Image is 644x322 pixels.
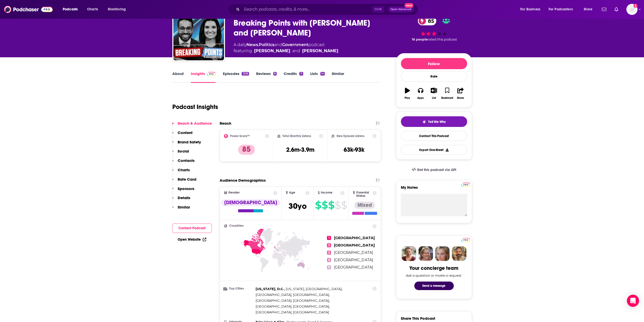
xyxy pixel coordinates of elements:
[310,71,325,83] a: Lists14
[401,185,467,194] label: My Notes
[401,71,467,82] div: Rate
[223,71,249,83] a: Episodes1236
[322,201,328,209] span: $
[282,42,308,47] a: Government
[178,121,212,126] p: Reach & Audience
[172,195,190,205] button: Details
[4,5,53,14] img: Podchaser - Follow, Share and Rate Podcasts
[172,223,212,233] button: Contact Podcast
[172,71,184,83] a: About
[221,199,280,206] div: [DEMOGRAPHIC_DATA]
[328,201,334,209] span: $
[417,97,424,100] div: Apps
[172,167,190,177] button: Charts
[334,243,375,248] span: [GEOGRAPHIC_DATA]
[327,258,331,262] span: 4
[254,48,290,54] div: [PERSON_NAME]
[452,246,466,261] img: Jon Profile
[220,121,231,126] h2: Reach
[178,205,190,210] p: Similar
[600,5,608,14] a: Show notifications dropdown
[408,164,460,176] a: Get this podcast via API
[230,134,250,138] h2: Power Score™
[302,48,338,54] div: [PERSON_NAME]
[335,201,341,209] span: $
[417,168,456,172] span: Get this podcast via API
[256,298,330,304] span: ,
[284,71,303,83] a: Credits11
[242,5,372,13] input: Search podcasts, credits, & more...
[259,42,274,47] a: Politics
[87,6,98,13] span: Charts
[242,72,249,75] div: 1236
[520,6,540,13] span: For Business
[256,310,329,314] span: [GEOGRAPHIC_DATA], [GEOGRAPHIC_DATA]
[341,201,347,209] span: $
[172,177,196,186] button: Rate Card
[418,246,433,261] img: Barbara Profile
[172,103,218,111] h1: Podcast Insights
[334,236,375,240] span: [GEOGRAPHIC_DATA]
[207,72,216,76] img: Podchaser Pro
[282,134,311,138] h2: Total Monthly Listens
[584,6,592,13] span: More
[427,84,440,103] button: List
[580,5,599,13] button: open menu
[173,10,224,60] a: Breaking Points with Krystal and Saagar
[401,131,467,141] a: Contact This Podcast
[334,250,373,255] span: [GEOGRAPHIC_DATA]
[332,71,344,83] a: Similar
[258,42,259,47] span: ,
[404,3,413,8] span: New
[626,4,637,15] button: Show profile menu
[256,304,329,308] span: [GEOGRAPHIC_DATA], [GEOGRAPHIC_DATA]
[63,6,78,13] span: Podcasts
[233,4,423,15] div: Search podcasts, credits, & more...
[401,145,467,155] button: Export One-Sheet
[441,97,453,100] div: Bookmark
[172,205,190,214] button: Similar
[428,37,457,41] span: rated this podcast
[337,134,364,138] h2: New Episode Listens
[178,167,190,172] p: Charts
[406,273,462,277] div: Ask a question or make a request.
[172,121,212,130] button: Reach & Audience
[256,293,329,297] span: [GEOGRAPHIC_DATA], [GEOGRAPHIC_DATA]
[461,183,470,187] img: Podchaser Pro
[178,186,194,191] p: Sponsors
[412,37,428,41] span: 16 people
[229,224,244,228] span: Countries
[220,178,266,183] h2: Audience Demographics
[256,287,284,291] span: [US_STATE], D.C.
[401,116,467,127] button: tell me why sparkleTell Me Why
[633,4,637,8] svg: Add a profile image
[246,42,258,47] a: News
[549,6,573,13] span: For Podcasters
[461,182,470,187] a: Pro website
[172,140,201,149] button: Brand Safety
[286,286,342,292] span: ,
[288,201,306,211] span: 30 yo
[238,145,255,155] p: 85
[191,71,216,83] a: InsightsPodchaser Pro
[256,304,330,309] span: ,
[256,298,329,302] span: [GEOGRAPHIC_DATA], [GEOGRAPHIC_DATA]
[108,6,126,13] span: Monitoring
[409,265,458,271] div: Your concierge team
[405,97,410,100] div: Play
[274,42,282,47] span: and
[104,5,132,13] button: open menu
[354,202,375,209] div: Mixed
[327,251,331,255] span: 3
[423,16,437,25] span: 85
[414,84,427,103] button: Apps
[286,146,314,154] h3: 2.6m-3.9m
[388,6,414,12] button: Open AdvancedNew
[256,292,330,298] span: ,
[390,8,411,11] span: Open Advanced
[273,72,277,75] div: 8
[84,5,101,13] a: Charts
[178,140,201,144] p: Brand Safety
[454,84,467,103] button: Share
